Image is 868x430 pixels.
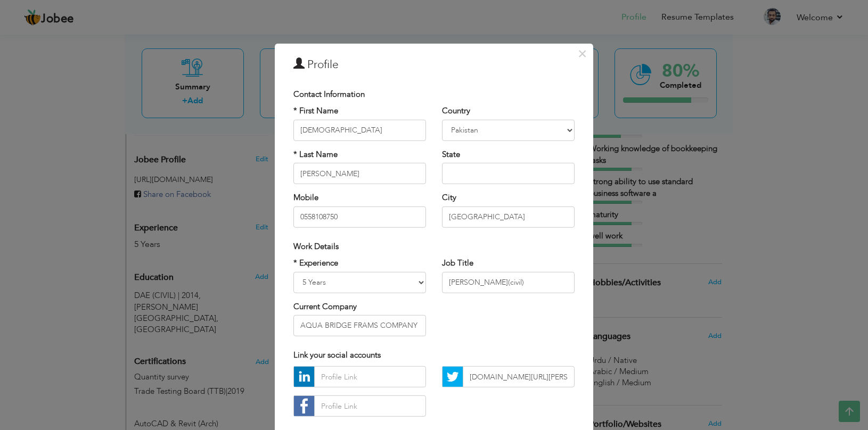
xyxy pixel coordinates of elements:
[293,105,338,117] label: * First Name
[294,396,314,416] img: facebook
[442,105,470,117] label: Country
[293,192,318,203] label: Mobile
[293,57,575,73] h3: Profile
[314,395,426,417] input: Profile Link
[442,192,456,203] label: City
[463,366,575,387] input: Profile Link
[293,149,338,160] label: * Last Name
[314,366,426,387] input: Profile Link
[293,301,357,312] label: Current Company
[578,44,587,63] span: ×
[442,258,473,269] label: Job Title
[294,367,314,387] img: linkedin
[574,45,591,62] button: Close
[293,89,365,100] span: Contact Information
[443,367,463,387] img: Twitter
[293,258,338,269] label: * Experience
[293,350,381,360] span: Link your social accounts
[442,149,460,160] label: State
[293,241,339,251] span: Work Details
